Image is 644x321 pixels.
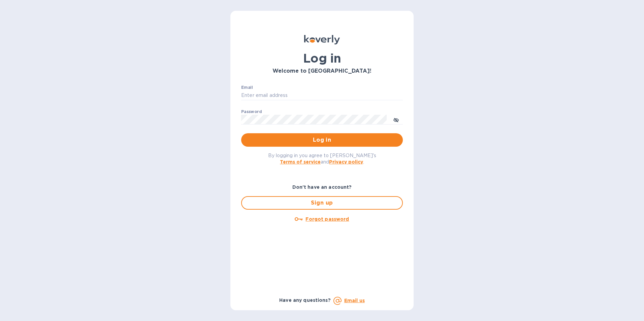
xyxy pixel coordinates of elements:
[247,199,397,207] span: Sign up
[305,216,349,222] u: Forgot password
[241,68,403,74] h3: Welcome to [GEOGRAPHIC_DATA]!
[268,153,376,165] span: By logging in you agree to [PERSON_NAME]'s and .
[329,159,363,165] a: Privacy policy
[241,133,403,147] button: Log in
[247,136,397,144] span: Log in
[241,91,403,101] input: Enter email address
[241,51,403,65] h1: Log in
[304,35,340,44] img: Koverly
[241,110,262,114] label: Password
[344,298,365,303] a: Email us
[292,184,352,190] b: Don't have an account?
[241,85,253,90] label: Email
[279,297,331,303] b: Have any questions?
[280,159,321,165] a: Terms of service
[389,113,403,126] button: toggle password visibility
[241,196,403,210] button: Sign up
